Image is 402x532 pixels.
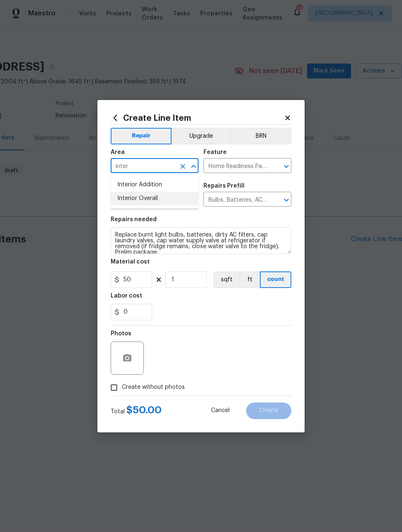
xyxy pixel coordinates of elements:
span: $ 50.00 [126,405,162,415]
span: Cancel [211,408,230,414]
button: sqft [213,271,239,288]
button: Clear [177,161,189,172]
button: Repair [111,128,172,144]
button: Create [246,403,291,419]
button: Upgrade [172,128,231,144]
h5: Material cost [111,259,150,265]
span: Create without photos [122,383,185,392]
h2: Create Line Item [111,113,284,122]
button: Close [188,161,199,172]
button: count [260,271,291,288]
li: Interior Overall [111,192,199,205]
button: BRN [230,128,291,144]
h5: Repairs Prefill [203,183,245,189]
h5: Photos [111,331,131,337]
button: ft [239,271,260,288]
button: Open [281,194,292,206]
h5: Labor cost [111,293,142,299]
button: Cancel [198,403,243,419]
span: Create [259,408,278,414]
h5: Feature [203,149,227,155]
button: Open [281,161,292,172]
div: Total [111,406,162,416]
li: Interior Addition [111,178,199,192]
h5: Area [111,149,125,155]
h5: Repairs needed [111,217,157,222]
textarea: Replace burnt light bulbs, batteries, dirty AC filters, cap laundry valves, cap water supply valv... [111,227,291,254]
